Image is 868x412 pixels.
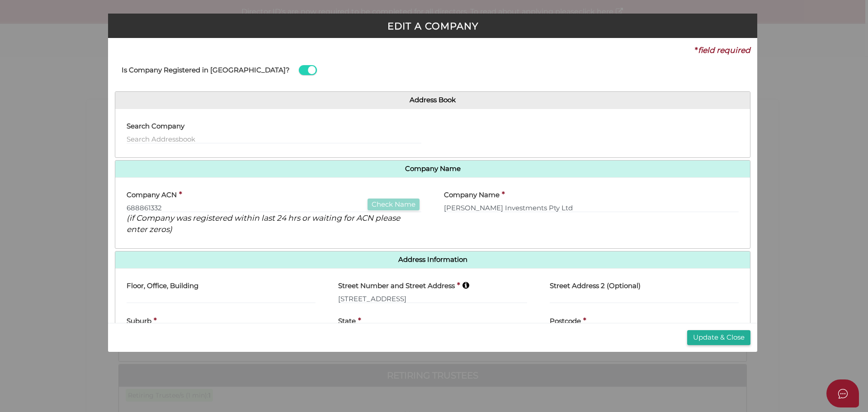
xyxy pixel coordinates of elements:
h4: State [338,317,356,325]
h4: Floor, Office, Building [127,282,198,290]
i: (if Company was registered within last 24 hrs or waiting for ACN please enter zeros) [127,213,400,234]
h4: Street Number and Street Address [338,282,455,290]
input: Enter Australian Address [338,294,527,303]
button: Check Name [368,199,420,211]
h4: Street Address 2 (Optional) [550,282,641,290]
button: Open asap [826,379,859,407]
h4: Postcode [550,317,581,325]
a: Company Name [122,165,743,173]
i: Keep typing in your address(including suburb) until it appears [462,281,469,289]
button: Update & Close [687,330,750,345]
a: Address Information [122,256,743,264]
h4: Company Name [444,191,500,199]
h4: Suburb [127,317,151,325]
h4: Company ACN [127,191,177,199]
